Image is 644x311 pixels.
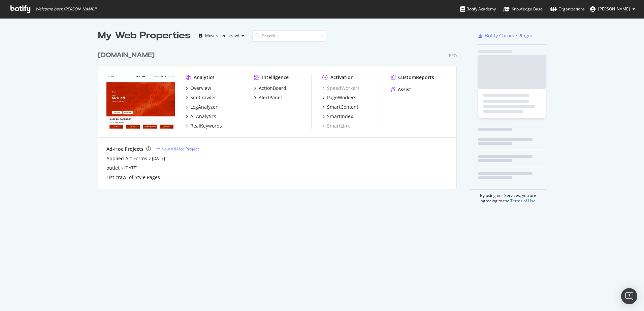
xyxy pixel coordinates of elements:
a: SmartLink [322,123,350,129]
div: CustomReports [398,74,434,81]
span: Welcome back, [PERSON_NAME] ! [35,6,96,12]
a: New Ad-Hoc Project [156,146,199,152]
a: outlet [106,165,120,171]
button: [PERSON_NAME] [585,4,641,14]
div: RealKeywords [190,123,222,129]
a: AlertPanel [254,94,282,101]
div: Analytics [194,74,215,81]
div: SmartIndex [327,113,353,120]
div: Intelligence [262,74,289,81]
img: www.g-star.com [106,74,175,129]
a: [DATE] [124,165,137,171]
div: Botify Academy [460,6,496,12]
div: LogAnalyzer [190,104,218,110]
div: Activation [330,74,354,81]
div: ActionBoard [259,85,286,92]
div: Knowledge Base [503,6,543,12]
a: CustomReports [391,74,434,81]
div: My Web Properties [98,29,191,42]
a: Botify Chrome Plugin [478,32,533,39]
div: Pro [449,53,457,59]
a: SmartContent [322,104,358,110]
div: PageWorkers [327,94,356,101]
div: Organizations [550,6,585,12]
div: Botify Chrome Plugin [485,32,533,39]
div: Open Intercom Messenger [621,288,637,304]
a: Applied Art Forms [106,155,147,162]
div: SiteCrawler [190,94,216,101]
span: Alexa Kiradzhibashyan [598,6,630,12]
div: AI Analytics [190,113,216,120]
a: RealKeywords [186,123,222,129]
a: [DOMAIN_NAME] [98,50,157,60]
div: Most recent crawl [205,34,239,38]
input: Search [252,30,326,42]
div: SmartContent [327,104,358,110]
a: [DATE] [152,155,165,161]
div: [DOMAIN_NAME] [98,50,155,60]
div: AlertPanel [259,94,282,101]
a: List crawl of Style Pages [106,174,160,181]
button: Most recent crawl [196,30,247,41]
div: Overview [190,85,211,92]
a: Overview [186,85,211,92]
a: Terms of Use [510,198,536,204]
div: Ad-Hoc Projects [106,146,143,152]
a: AI Analytics [186,113,216,120]
a: ActionBoard [254,85,286,92]
a: LogAnalyzer [186,104,218,110]
div: New Ad-Hoc Project [161,146,199,152]
a: SpeedWorkers [322,85,360,92]
a: PageWorkers [322,94,356,101]
div: By using our Services, you are agreeing to the [470,189,546,204]
a: Assist [391,86,411,93]
a: SmartIndex [322,113,353,120]
a: SiteCrawler [186,94,216,101]
div: grid [98,42,462,188]
div: Assist [398,86,411,93]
